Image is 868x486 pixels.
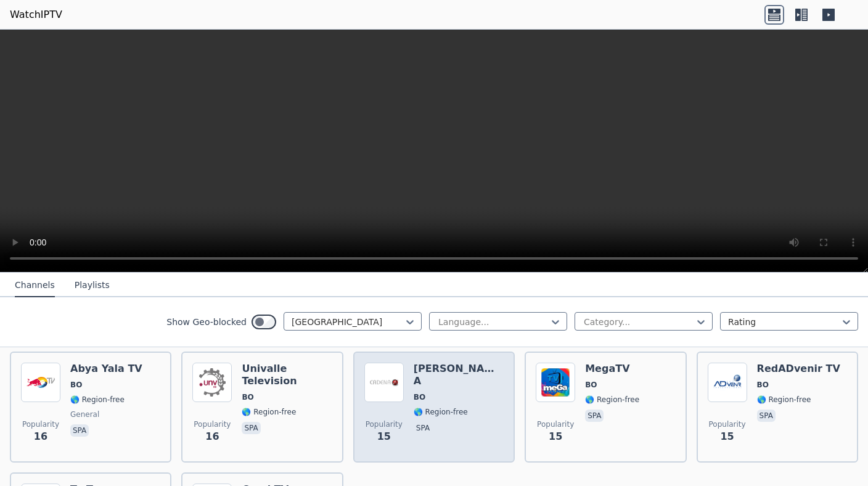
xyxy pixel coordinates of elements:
span: 16 [205,429,219,444]
span: 15 [720,429,734,444]
p: spa [70,424,89,437]
span: Popularity [194,419,231,429]
p: spa [414,422,432,434]
span: Popularity [537,419,574,429]
img: MegaTV [536,363,575,402]
a: WatchIPTV [10,7,62,22]
span: Popularity [709,419,746,429]
img: Abya Yala TV [21,363,60,402]
button: Playlists [75,274,110,297]
h6: Univalle Television [242,363,332,387]
span: 🌎 Region-free [242,407,296,417]
img: Univalle Television [192,363,232,402]
button: Channels [15,274,55,297]
span: 🌎 Region-free [70,395,125,405]
label: Show Geo-blocked [166,316,247,328]
h6: MegaTV [585,363,639,375]
span: 15 [377,429,391,444]
span: BO [70,380,82,390]
span: 15 [549,429,562,444]
img: Cadena A [364,363,404,402]
span: 🌎 Region-free [585,395,639,405]
span: Popularity [22,419,59,429]
span: 16 [34,429,47,444]
span: Popularity [366,419,403,429]
img: RedADvenir TV [708,363,747,402]
span: BO [242,392,253,402]
h6: [PERSON_NAME] A [414,363,504,387]
span: BO [414,392,425,402]
p: spa [242,422,260,434]
h6: RedADvenir TV [757,363,840,375]
span: BO [757,380,769,390]
span: general [70,410,99,419]
span: BO [585,380,597,390]
span: 🌎 Region-free [414,407,468,417]
p: spa [585,410,604,422]
h6: Abya Yala TV [70,363,142,375]
p: spa [757,410,776,422]
span: 🌎 Region-free [757,395,811,405]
